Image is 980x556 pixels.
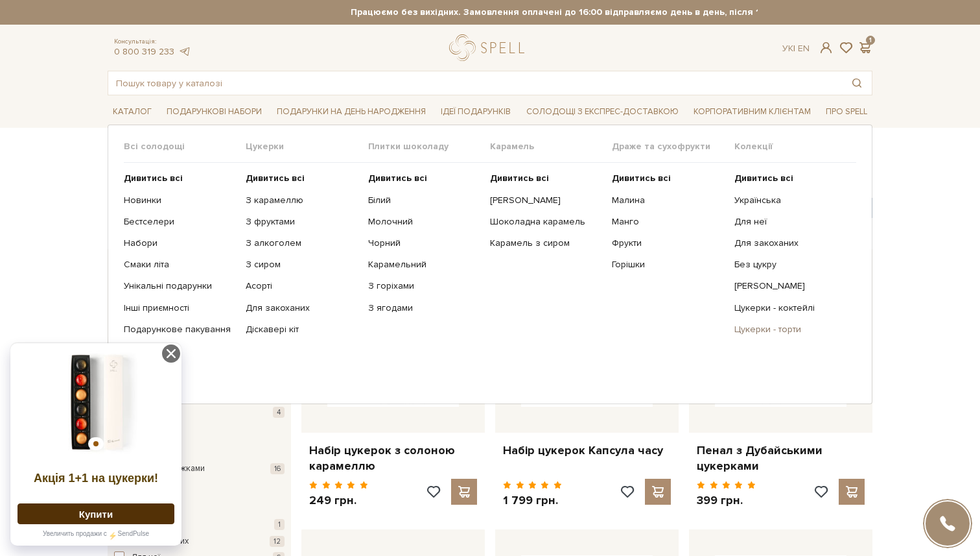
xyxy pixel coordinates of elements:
[124,173,236,184] a: Дивитись всі
[270,536,285,547] span: 12
[697,443,865,474] a: Пенал з Дубайськими цукерками
[368,259,480,271] a: Карамельний
[793,43,795,54] span: |
[612,141,734,152] span: Драже та сухофрукти
[688,101,816,123] a: Корпоративним клієнтам
[368,141,490,152] span: Плитки шоколаду
[734,280,846,292] a: [PERSON_NAME]
[368,216,480,228] a: Молочний
[161,102,267,122] span: Подарункові набори
[821,102,872,122] span: Про Spell
[734,173,846,184] a: Дивитись всі
[368,302,480,314] a: З ягодами
[490,173,549,184] b: Дивитись всі
[270,463,285,474] span: 16
[309,493,368,508] p: 249 грн.
[108,71,842,95] input: Пошук товару у каталозі
[490,216,602,228] a: Шоколадна карамель
[108,102,157,122] span: Каталог
[612,195,724,206] a: Малина
[612,216,724,228] a: Манго
[114,38,191,46] span: Консультація:
[124,324,236,335] a: Подарункове пакування
[246,216,358,228] a: З фруктами
[124,141,246,152] span: Всі солодощі
[734,195,846,206] a: Українська
[734,324,846,335] a: Цукерки - торти
[124,280,236,292] a: Унікальні подарунки
[274,519,285,530] span: 1
[124,259,236,271] a: Смаки літа
[612,173,671,184] b: Дивитись всі
[842,71,872,95] button: Пошук товару у каталозі
[114,535,285,548] button: Для закоханих 12
[490,141,612,152] span: Карамель
[503,493,562,508] p: 1 799 грн.
[246,259,358,271] a: З сиром
[734,216,846,228] a: Для неї
[309,443,477,474] a: Набір цукерок з солоною карамеллю
[734,141,856,152] span: Колекції
[124,216,236,228] a: Бестселери
[114,463,285,476] button: Тільки зі знижками 16
[246,195,358,206] a: З карамеллю
[114,46,174,57] a: 0 800 319 233
[124,195,236,206] a: Новинки
[272,102,431,122] span: Подарунки на День народження
[734,173,793,184] b: Дивитись всі
[612,237,724,249] a: Фрукти
[124,302,236,314] a: Інші приємності
[246,324,358,335] a: Діскавері кіт
[246,280,358,292] a: Асорті
[734,259,846,271] a: Без цукру
[697,493,756,508] p: 399 грн.
[124,237,236,249] a: Набори
[521,101,684,123] a: Солодощі з експрес-доставкою
[368,195,480,206] a: Білий
[368,237,480,249] a: Чорний
[246,141,367,152] span: Цукерки
[124,173,183,184] b: Дивитись всі
[368,280,480,292] a: З горіхами
[798,43,810,54] a: En
[368,173,427,184] b: Дивитись всі
[782,43,810,54] div: Ук
[734,302,846,314] a: Цукерки - коктейлі
[490,173,602,184] a: Дивитись всі
[246,237,358,249] a: З алкоголем
[490,237,602,249] a: Карамель з сиром
[612,173,724,184] a: Дивитись всі
[449,34,530,61] a: logo
[114,406,285,419] button: Кохаю 4
[273,407,285,418] span: 4
[246,173,305,184] b: Дивитись всі
[178,46,191,57] a: telegram
[734,237,846,249] a: Для закоханих
[246,173,358,184] a: Дивитись всі
[612,259,724,271] a: Горішки
[108,125,872,404] div: Каталог
[246,302,358,314] a: Для закоханих
[436,102,516,122] span: Ідеї подарунків
[368,173,480,184] a: Дивитись всі
[114,518,285,531] button: Великодня 1
[503,443,671,458] a: Набір цукерок Капсула часу
[490,195,602,206] a: [PERSON_NAME]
